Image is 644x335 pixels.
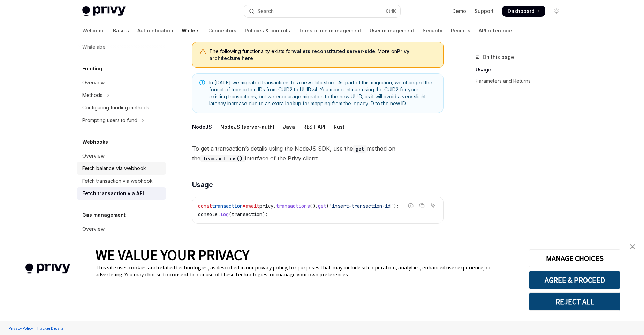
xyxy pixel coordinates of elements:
a: Parameters and Returns [476,75,568,86]
div: NodeJS (server-auth) [220,119,274,135]
img: close banner [630,244,635,249]
div: Overview [82,225,105,233]
svg: Note [199,80,205,85]
button: REJECT ALL [529,292,620,311]
div: NodeJS [192,119,212,135]
div: Fetch balance via webhook [82,164,146,173]
a: Transaction management [298,22,361,39]
div: REST API [303,119,325,135]
div: Overview [82,78,105,87]
span: get [318,203,326,209]
a: Policies & controls [245,22,290,39]
img: company logo [10,253,85,284]
span: transaction [232,211,262,218]
button: Toggle Prompting users to fund section [77,114,166,127]
a: Dashboard [502,6,545,17]
code: transactions() [200,155,245,162]
span: ); [393,203,399,209]
a: Authentication [137,22,173,39]
span: const [198,203,212,209]
button: AGREE & PROCEED [529,271,620,289]
a: Overview [77,76,166,89]
span: (). [310,203,318,209]
a: Support [475,8,494,15]
h5: Gas management [82,211,126,219]
a: Connectors [208,22,236,39]
div: This site uses cookies and related technologies, as described in our privacy policy, for purposes... [96,264,518,278]
code: get [353,145,367,153]
span: log [220,211,229,218]
span: privy [259,203,273,209]
a: Privacy Policy [7,322,35,334]
span: transaction [212,203,243,209]
a: Overview [77,223,166,235]
img: light logo [82,6,126,16]
a: Recipes [451,22,470,39]
span: The following functionality exists for . More on [209,48,436,62]
button: Report incorrect code [406,201,415,210]
div: Configuring funding methods [82,104,149,112]
h5: Funding [82,64,102,73]
span: Usage [192,180,213,190]
a: Demo [452,8,466,15]
button: Copy the contents from the code block [417,201,426,210]
button: Ask AI [429,201,438,210]
a: Wallets [182,22,200,39]
div: Search... [257,7,277,15]
a: Overview [77,150,166,162]
span: To get a transaction’s details using the NodeJS SDK, use the method on the interface of the Privy... [192,144,444,163]
button: Open search [244,5,400,17]
div: Fetch transaction via API [82,189,144,198]
div: Fetch transaction via webhook [82,177,153,185]
span: console [198,211,218,218]
div: Overview [82,152,105,160]
span: Dashboard [508,8,535,15]
span: await [245,203,259,209]
div: Rust [334,119,344,135]
a: Security [423,22,442,39]
span: ( [229,211,232,218]
h5: Webhooks [82,138,108,146]
span: . [273,203,276,209]
a: Configuring funding methods [77,101,166,114]
a: Fetch transaction via webhook [77,175,166,187]
a: wallets reconstituted server-side [293,48,375,54]
span: Ctrl K [386,8,396,14]
a: close banner [626,240,639,254]
span: On this page [483,53,514,61]
span: 'insert-transaction-id' [329,203,393,209]
button: Toggle dark mode [551,6,562,17]
span: WE VALUE YOUR PRIVACY [96,246,249,264]
a: Basics [113,22,129,39]
button: MANAGE CHOICES [529,249,620,267]
div: Java [283,119,295,135]
a: Fetch balance via webhook [77,162,166,175]
span: ( [326,203,329,209]
a: Fetch transaction via API [77,187,166,200]
span: transactions [276,203,310,209]
svg: Warning [199,48,206,55]
a: Welcome [82,22,105,39]
span: In [DATE] we migrated transactions to a new data store. As part of this migration, we changed the... [209,79,436,107]
span: = [243,203,245,209]
button: Toggle Methods section [77,89,166,101]
a: Usage [476,64,568,75]
a: User management [370,22,414,39]
a: API reference [479,22,512,39]
div: Methods [82,91,103,99]
a: Tracker Details [35,322,65,334]
div: Prompting users to fund [82,116,137,124]
span: . [218,211,220,218]
span: ); [262,211,268,218]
